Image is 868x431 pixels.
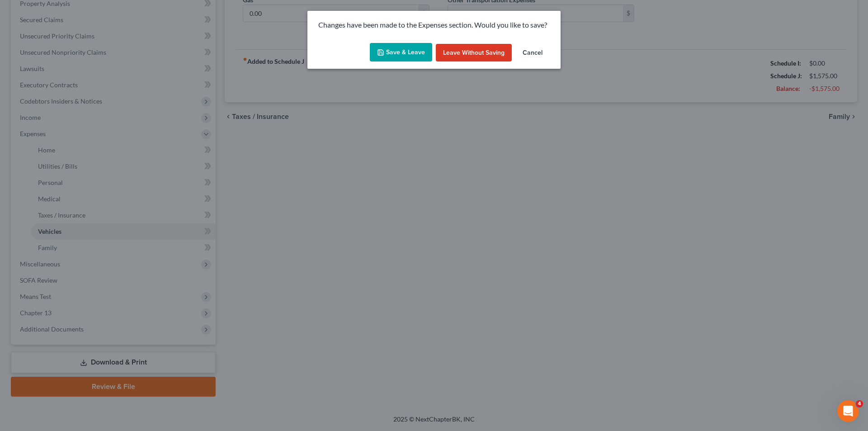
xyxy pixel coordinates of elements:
button: Leave without Saving [436,44,512,62]
button: Save & Leave [370,43,432,62]
button: Cancel [515,44,550,62]
span: 4 [856,400,863,407]
p: Changes have been made to the Expenses section. Would you like to save? [318,20,550,30]
iframe: Intercom live chat [837,400,859,422]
